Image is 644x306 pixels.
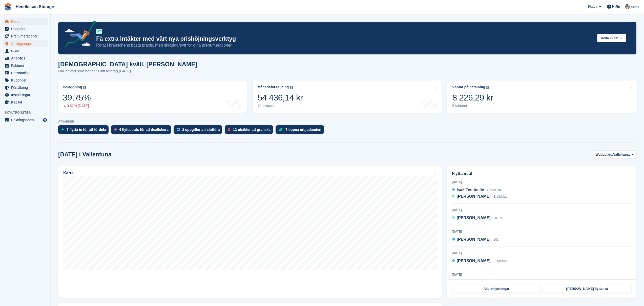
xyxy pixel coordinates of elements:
p: Här är vad som händer i ditt företag [DATE] [58,68,197,74]
div: Beläggning [63,85,82,89]
a: menu [3,40,48,47]
span: Skapa [588,4,597,9]
img: task-75834270c22a3079a89374b754ae025e5fb1db73e45f91037f5363f120a921f8.svg [177,128,180,131]
div: [DATE] [452,272,632,277]
a: menu [3,77,48,84]
a: 2 uppgifter att slutföra [174,125,225,136]
span: konto [631,4,639,9]
button: Webbplats: Vallentuna [593,150,636,159]
span: Uppgifter [11,25,41,32]
h1: [DEMOGRAPHIC_DATA] kväll, [PERSON_NAME] [58,61,197,68]
span: Skyltfönster [5,110,50,115]
a: menu [3,33,48,40]
a: menu [3,47,48,54]
span: Bokningsportal [11,116,41,124]
img: deal-1b604bf984904fb50ccaf53a9ad4b4a5d6e5aea283cecdc64d6e3604feb123c2.svg [279,128,283,131]
span: Analytics [11,55,41,62]
h2: Karta [63,171,74,175]
div: [DATE] [452,251,632,255]
a: 13 utsikter att granska [225,125,276,136]
img: price-adjustments-announcement-icon-8257ccfd72463d97f412b2fc003d46551f7dbcb40ab6d574587a9cd5c0d94... [60,21,96,49]
span: Inställningar [11,91,41,98]
div: 0,52% [DATE] [63,104,91,108]
p: Rotat i branschens bästa praxis, men skräddarsytt för dina prenumerationer. [96,43,593,48]
a: menu [3,99,48,106]
span: [PERSON_NAME] [457,216,491,220]
div: 13 utsikter att granska [233,128,271,132]
p: ÅTGÄRDER [58,120,636,123]
a: [PERSON_NAME] Ej tilldelad [452,258,507,264]
span: Prissättning [11,69,41,76]
span: Hjälp [612,4,620,9]
span: Ej tilldelad [493,259,507,263]
div: 2 uppgifter att slutföra [182,128,220,132]
a: menu [3,91,48,98]
span: Anläggningar [11,40,41,47]
a: [PERSON_NAME] 102 [452,236,499,243]
div: 7 öppna erbjudanden [285,128,321,132]
span: Isak Testinelle [457,188,484,192]
a: menu [3,25,48,32]
a: 7 flytta in för att fördela [58,125,111,136]
img: stora-icon-8386f47178a22dfd0bd8f6a31ec36ba5ce8667c1dd55bd0f319d3a0aa187defe.svg [4,3,12,11]
span: Webbplats: [595,152,613,157]
img: prospect-51fa495bee0391a8d652442698ab0144808aea92771e9ea1ae160a38d050c398.svg [228,128,230,131]
span: Prenumerationer [11,33,41,40]
a: Isak Testinelle Ej tilldelad [452,187,501,193]
div: 54 436,14 kr [258,92,303,103]
div: [DATE] [452,208,632,212]
div: [DATE] [452,180,632,184]
button: Kolla in det → [597,34,626,42]
a: menu [3,84,48,91]
a: menu [3,69,48,76]
a: menu [3,55,48,62]
a: Alla inflyttningar [452,285,541,293]
div: 7 flytta in för att fördela [67,128,106,132]
img: Daniel Axberg [625,4,630,9]
div: 5 fakturor [452,104,493,108]
span: 102 [493,238,498,241]
span: Kapital [11,99,41,106]
a: [PERSON_NAME] 38, 39 [452,215,502,221]
span: Fakturor [11,62,41,69]
h2: Flytta in/ut [452,171,632,177]
a: menu [3,62,48,69]
p: Få extra intäkter med vårt nya prishöjningsverktyg [96,35,593,43]
div: 8 226,29 kr [452,92,493,103]
div: Månadsförsäljning [258,85,289,89]
div: 73 fakturor [258,104,303,108]
div: NY [96,29,102,34]
div: 4 flytta outs för att deallokera [119,128,169,132]
span: CRM [11,47,41,54]
img: icon-info-grey-7440780725fd019a000dd9b08b2336e03edf1995a4989e88bcd33f0948082b44.svg [83,86,86,89]
span: Vallentuna [613,152,630,157]
img: move_ins_to_allocate_icon-fdf77a2bb77ea45bf5b3d319d69a93e2d87916cf1d5bf7949dd705db3b84f3ca.svg [61,128,64,131]
a: Beläggning 39,75% 0,52% [DATE] [58,80,247,113]
span: Ej tilldelad [493,195,507,198]
div: [DATE] [452,229,632,234]
a: Väntar på betalning 8 226,29 kr 5 fakturor [447,80,637,113]
span: [PERSON_NAME] [457,237,491,241]
a: Förhandsgranska butik [42,117,48,123]
a: [PERSON_NAME] Ej tilldelad [452,193,507,200]
a: menu [3,18,48,25]
h2: [DATE] i Vallentuna [58,151,111,158]
a: 7 öppna erbjudanden [276,125,326,136]
img: icon-info-grey-7440780725fd019a000dd9b08b2336e03edf1995a4989e88bcd33f0948082b44.svg [486,86,489,89]
img: move_outs_to_deallocate_icon-f764333ba52eb49d3ac5e1228854f67142a1ed5810a6f6cc68b1a99e826820c5.svg [114,128,117,131]
span: 38, 39 [493,216,502,220]
span: Ej tilldelad [487,188,501,192]
span: [PERSON_NAME] [457,194,491,198]
a: Henriksson Storage [14,3,56,11]
div: 39,75% [63,92,91,103]
span: Försäkring [11,84,41,91]
div: Väntar på betalning [452,85,485,89]
a: 4 flytta outs för att deallokera [111,125,174,136]
img: icon-info-grey-7440780725fd019a000dd9b08b2336e03edf1995a4989e88bcd33f0948082b44.svg [290,86,293,89]
span: [PERSON_NAME] [457,259,491,263]
a: Karta [58,166,442,298]
span: Kuponger [11,77,41,84]
a: [PERSON_NAME] flyttar ut [543,285,631,293]
a: Månadsförsäljning 54 436,14 kr 73 fakturor [253,80,442,113]
span: Hem [11,18,41,25]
